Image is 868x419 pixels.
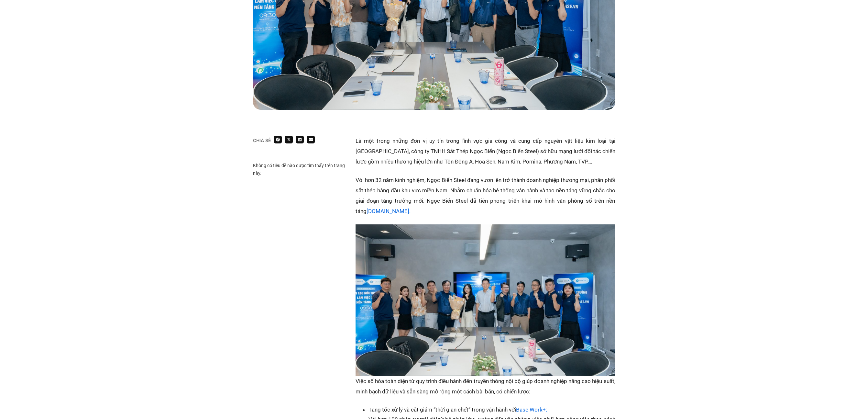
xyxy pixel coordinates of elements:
[367,208,411,214] a: [DOMAIN_NAME].
[296,136,304,143] div: Share on linkedin
[253,162,349,177] div: Không có tiêu đề nào được tìm thấy trên trang này.
[516,406,547,413] a: Base Work+:
[285,136,293,143] div: Share on x-twitter
[307,136,315,143] div: Share on email
[356,175,615,216] p: Với hơn 32 năm kinh nghiệm, Ngọc Biển Steel đang vươn lên trở thành doanh nghiệp thương mại, phân...
[253,138,271,143] div: Chia sẻ
[356,136,615,167] p: Là một trong những đơn vị uy tín trong lĩnh vực gia công và cung cấp nguyên vật liệu kim loại tại...
[274,136,282,143] div: Share on facebook
[356,376,615,397] p: Việc số hóa toàn diện từ quy trình điều hành đến truyền thông nội bộ giúp doanh nghiệp nâng cao h...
